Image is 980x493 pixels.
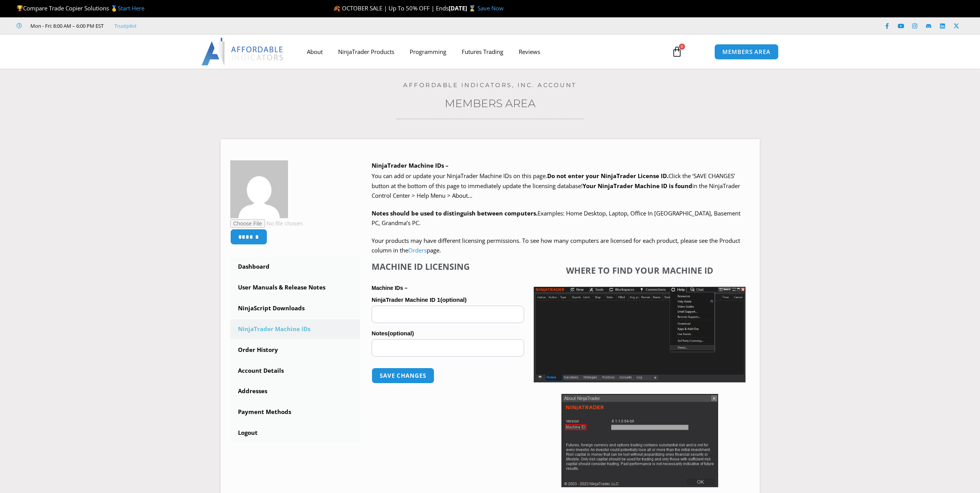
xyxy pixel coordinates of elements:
[372,172,740,199] span: Click the ‘SAVE CHANGES’ button at the bottom of this page to immediately update the licensing da...
[28,21,104,30] span: Mon - Fri: 8:00 AM – 6:00 PM EST
[660,40,694,63] a: 0
[299,43,663,61] nav: Menu
[114,21,137,30] a: Trustpilot
[230,361,360,381] a: Account Details
[299,43,330,61] a: About
[230,257,360,443] nav: Account pages
[17,4,144,12] span: Compare Trade Copier Solutions 🥇
[372,285,407,291] strong: Machine IDs –
[230,423,360,443] a: Logout
[511,43,548,61] a: Reviews
[201,38,284,66] img: LogoAI | Affordable Indicators – NinjaTrader
[408,246,427,254] a: Orders
[230,298,360,318] a: NinjaScript Downloads
[534,265,745,275] h4: Where to find your Machine ID
[714,44,779,60] a: MEMBERS AREA
[477,4,504,12] a: Save Now
[547,172,668,180] b: Do not enter your NinjaTrader License ID.
[372,328,524,339] label: Notes
[333,4,449,12] span: 🍂 OCTOBER SALE | Up To 50% OFF | Ends
[583,182,692,190] strong: Your NinjaTrader Machine ID is found
[403,81,577,89] a: Affordable Indicators, Inc. Account
[372,209,538,217] strong: Notes should be used to distinguish between computers.
[230,257,360,277] a: Dashboard
[230,381,360,401] a: Addresses
[440,296,466,303] span: (optional)
[372,172,547,180] span: You can add or update your NinjaTrader Machine IDs on this page.
[372,368,434,384] button: Save changes
[388,330,414,337] span: (optional)
[402,43,454,61] a: Programming
[118,4,144,12] a: Start Here
[17,5,23,11] img: 🏆
[454,43,511,61] a: Futures Trading
[330,43,402,61] a: NinjaTrader Products
[722,49,771,55] span: MEMBERS AREA
[230,402,360,422] a: Payment Methods
[534,287,745,382] img: Screenshot 2025-01-17 1155544 | Affordable Indicators – NinjaTrader
[445,97,536,110] a: Members Area
[561,394,718,487] img: Screenshot 2025-01-17 114931 | Affordable Indicators – NinjaTrader
[230,319,360,339] a: NinjaTrader Machine IDs
[372,294,524,306] label: NinjaTrader Machine ID 1
[372,237,740,254] span: Your products may have different licensing permissions. To see how many computers are licensed fo...
[679,44,685,50] span: 0
[372,209,740,227] span: Examples: Home Desktop, Laptop, Office In [GEOGRAPHIC_DATA], Basement PC, Grandma’s PC.
[230,160,288,218] img: 3562705a5bcaae37117a07ce5fa8ecb3cf4a9a4a972f79ea48df5d992565ed67
[230,340,360,360] a: Order History
[372,162,449,169] b: NinjaTrader Machine IDs –
[449,4,477,12] strong: [DATE] ⌛
[372,261,524,271] h4: Machine ID Licensing
[230,278,360,298] a: User Manuals & Release Notes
